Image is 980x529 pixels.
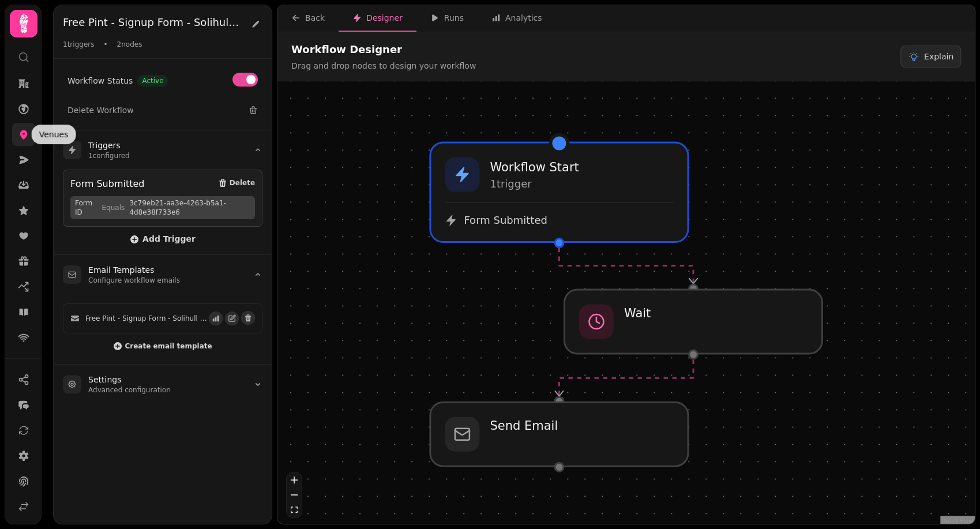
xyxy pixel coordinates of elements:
[559,360,693,396] g: Edge from 0198d25a-ea52-71cf-afca-0e4807acc57a to 0198d262-2a83-709c-aa62-72d5e8111ec0
[490,177,579,191] p: 1 trigger
[249,14,262,33] button: Edit workflow
[491,12,542,24] div: Analytics
[70,177,144,191] div: Form Submitted
[130,235,196,244] span: Add Trigger
[130,234,196,245] button: Add Trigger
[291,12,325,24] div: Back
[490,158,579,175] h3: Workflow Start
[67,104,134,116] span: Delete Workflow
[54,255,272,294] summary: Email TemplatesConfigure workflow emails
[559,248,693,284] g: Edge from start-node to 0198d25a-ea52-71cf-afca-0e4807acc57a
[291,60,476,72] p: Drag and drop nodes to design your workflow
[88,264,180,276] h3: Email Templates
[125,343,212,350] span: Create email template
[230,179,255,186] span: Delete
[429,142,689,243] div: Workflow Start1triggerForm Submitted
[429,402,689,467] div: Send Email
[218,177,255,189] button: Delete
[88,276,180,285] p: Configure workflow emails
[63,14,242,31] h2: Free Pint - Signup Form - Solihull [WorkFlow]
[117,40,142,49] span: 2 nodes
[88,385,171,395] p: Advanced configuration
[88,151,130,160] p: 1 configured
[113,340,212,352] button: Create email template
[287,487,302,502] button: zoom out
[287,472,302,487] button: zoom in
[88,374,171,385] h3: Settings
[54,130,272,170] summary: Triggers1configured
[209,312,223,325] button: View email events
[287,502,302,517] button: fit view
[54,365,272,404] summary: SettingsAdvanced configuration
[900,46,961,67] button: Explain
[137,75,168,87] span: Active
[478,5,556,32] button: Analytics
[942,518,973,524] a: React Flow attribution
[291,42,476,58] h2: Workflow Designer
[430,12,464,24] div: Runs
[277,5,339,32] button: Back
[63,100,262,121] button: Delete Workflow
[75,198,97,217] span: Form ID
[85,314,209,323] span: Free Pint - Signup Form - Solihull [WorkFlow]
[102,203,125,212] span: Equals
[67,75,133,87] span: Workflow Status
[32,125,76,144] div: Venues
[564,289,823,355] div: Wait
[63,40,94,49] span: 1 triggers
[416,5,478,32] button: Runs
[241,311,255,325] button: Delete email template
[464,213,547,227] span: Form Submitted
[225,312,239,325] button: Edit email template
[103,40,107,49] span: •
[88,140,130,151] h3: Triggers
[352,12,403,24] div: Designer
[924,51,953,62] span: Explain
[286,472,302,518] div: React Flow controls
[129,198,250,217] span: 3c79eb21-aa3e-4263-b5a1-4d8e38f733e6
[339,5,416,32] button: Designer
